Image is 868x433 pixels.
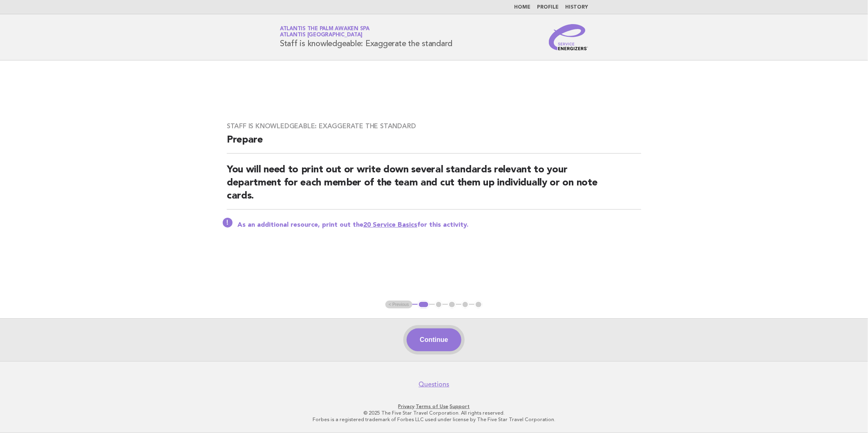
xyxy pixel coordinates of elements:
[398,404,415,409] a: Privacy
[184,410,684,416] p: © 2025 The Five Star Travel Corporation. All rights reserved.
[280,33,362,38] span: Atlantis [GEOGRAPHIC_DATA]
[280,26,369,38] a: Atlantis The Palm Awaken SpaAtlantis [GEOGRAPHIC_DATA]
[227,122,641,130] h3: Staff is knowledgeable: Exaggerate the standard
[407,328,461,351] button: Continue
[537,5,559,10] a: Profile
[450,404,470,409] a: Support
[184,403,684,410] p: · ·
[237,221,641,229] p: As an additional resource, print out the for this activity.
[363,222,417,228] a: 20 Service Basics
[549,24,588,50] img: Service Energizers
[280,27,452,48] h1: Staff is knowledgeable: Exaggerate the standard
[227,163,641,210] h2: You will need to print out or write down several standards relevant to your department for each m...
[418,301,430,309] button: 1
[514,5,530,10] a: Home
[184,416,684,423] p: Forbes is a registered trademark of Forbes LLC used under license by The Five Star Travel Corpora...
[565,5,588,10] a: History
[416,404,449,409] a: Terms of Use
[227,134,641,154] h2: Prepare
[419,380,450,388] a: Questions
